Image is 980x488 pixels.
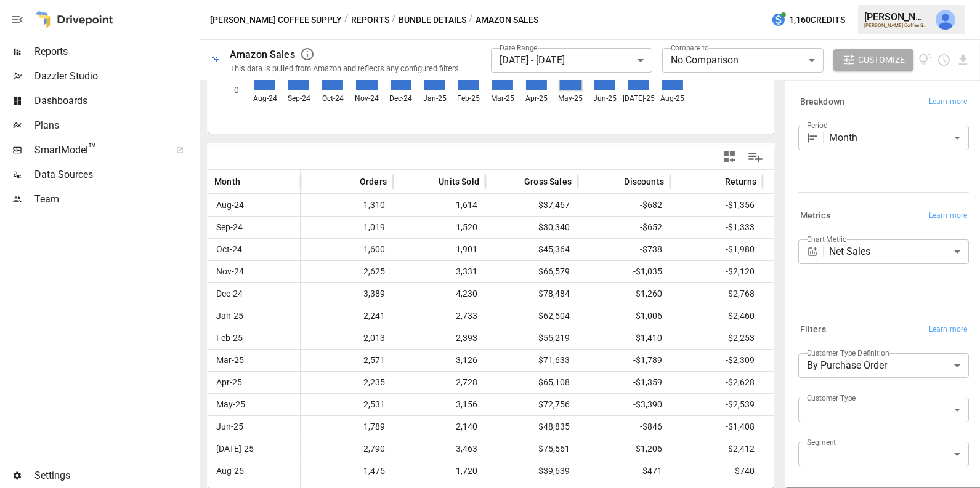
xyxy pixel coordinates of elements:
[399,261,479,282] span: 3,331
[807,348,889,358] label: Customer Type Definition
[88,141,97,156] span: ™
[307,305,387,327] span: 2,241
[288,94,310,103] text: Sep-24
[676,394,756,415] span: -$2,539
[769,460,849,482] span: $38,428
[392,12,396,28] div: /
[492,372,572,393] span: $65,108
[558,94,583,103] text: May-25
[214,217,245,238] span: Sep-24
[34,69,197,84] span: Dazzler Studio
[929,324,967,336] span: Learn more
[584,372,664,393] span: -$1,359
[458,94,480,103] text: Feb-25
[399,12,466,28] button: Bundle Details
[918,49,933,71] button: View documentation
[769,394,849,415] span: $66,827
[307,350,387,371] span: 2,571
[584,239,664,260] span: -$738
[492,217,572,238] span: $30,340
[360,175,387,188] span: Orders
[214,239,244,260] span: Oct-24
[829,239,969,264] div: Net Sales
[492,416,572,438] span: $48,835
[798,353,969,378] div: By Purchase Order
[858,52,905,68] span: Customize
[399,394,479,415] span: 3,156
[423,94,447,103] text: Jan-25
[937,53,951,67] button: Schedule report
[492,327,572,349] span: $55,219
[355,94,379,103] text: Nov-24
[936,10,955,30] div: Julie Wilton
[807,234,847,244] label: Chart Metric
[707,173,724,190] button: Sort
[399,416,479,438] span: 2,140
[584,438,664,460] span: -$1,206
[676,305,756,327] span: -$2,460
[322,94,344,103] text: Oct-24
[584,217,664,238] span: -$652
[214,372,244,393] span: Apr-25
[210,54,220,66] div: 🛍
[351,12,389,28] button: Reports
[584,350,664,371] span: -$1,789
[234,85,239,95] text: 0
[389,94,412,103] text: Dec-24
[307,460,387,482] span: 1,475
[491,48,652,73] div: [DATE] - [DATE]
[399,438,479,460] span: 3,463
[307,194,387,216] span: 1,310
[769,416,849,438] span: $46,581
[800,95,844,109] h6: Breakdown
[929,210,967,222] span: Learn more
[214,327,245,349] span: Feb-25
[214,416,245,438] span: Jun-25
[210,12,342,28] button: [PERSON_NAME] Coffee Supply
[492,239,572,260] span: $45,364
[769,327,849,349] span: $51,556
[676,372,756,393] span: -$2,628
[676,217,756,238] span: -$1,333
[956,53,970,67] button: Download report
[491,94,514,103] text: Mar-25
[623,94,655,103] text: [DATE]-25
[584,283,664,305] span: -$1,260
[492,305,572,327] span: $62,504
[676,327,756,349] span: -$2,253
[676,350,756,371] span: -$2,309
[399,194,479,216] span: 1,614
[492,261,572,282] span: $66,579
[524,175,572,188] span: Gross Sales
[307,416,387,438] span: 1,789
[593,94,617,103] text: Jun-25
[660,94,684,103] text: Aug-25
[214,194,246,216] span: Aug-24
[469,12,473,28] div: /
[307,438,387,460] span: 2,790
[662,48,824,73] div: No Comparison
[34,143,163,158] span: SmartModel
[307,217,387,238] span: 1,019
[929,96,967,108] span: Learn more
[341,173,358,190] button: Sort
[742,143,769,171] button: Manage Columns
[420,173,437,190] button: Sort
[864,11,928,23] div: [PERSON_NAME]
[399,305,479,327] span: 2,733
[492,394,572,415] span: $72,756
[671,42,709,53] label: Compare to
[769,372,849,393] span: $61,121
[214,283,245,305] span: Dec-24
[344,12,349,28] div: /
[676,261,756,282] span: -$2,120
[399,283,479,305] span: 4,230
[214,350,246,371] span: Mar-25
[769,261,849,282] span: $63,425
[214,438,256,460] span: [DATE]-25
[769,305,849,327] span: $59,039
[214,460,246,482] span: Aug-25
[500,42,538,53] label: Date Range
[584,327,664,349] span: -$1,410
[769,350,849,371] span: $67,535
